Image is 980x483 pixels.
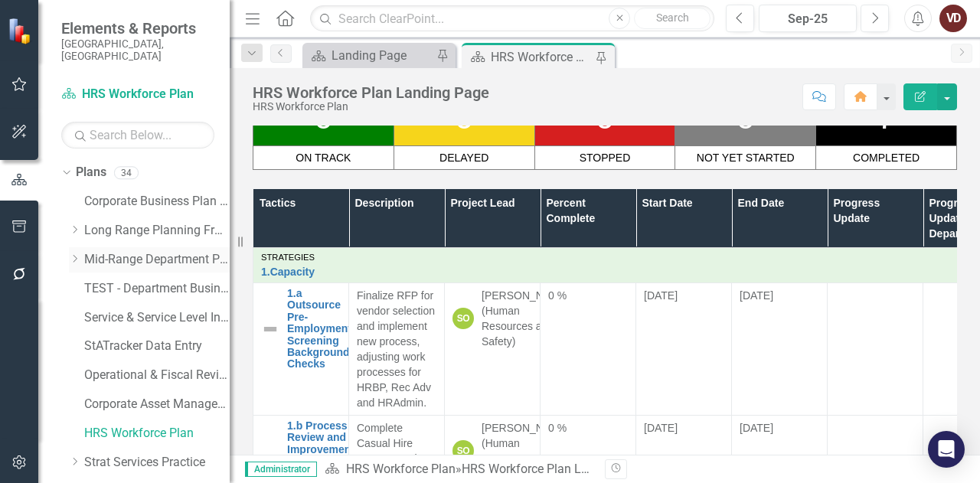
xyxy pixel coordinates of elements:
span: [DATE] [740,289,773,302]
td: Double-Click to Edit [541,283,636,416]
div: 0 % [548,288,628,303]
div: HRS Workforce Plan Landing Page [462,462,649,476]
td: Double-Click to Edit [349,283,445,416]
a: Long Range Planning Framework [84,222,230,240]
a: 1.a Outsource Pre-Employment Screening Background Checks [287,288,351,370]
input: Search Below... [61,122,214,148]
a: Service & Service Level Inventory [84,309,230,327]
span: ON TRACK [296,152,351,164]
small: [GEOGRAPHIC_DATA], [GEOGRAPHIC_DATA] [61,38,214,63]
span: Administrator [245,462,317,477]
span: COMPLETED [853,152,920,164]
a: Corporate Asset Management Plan [84,396,230,413]
div: HRS Workforce Plan [253,101,489,113]
img: Not Defined [261,452,279,471]
a: Plans [76,164,106,181]
a: HRS Workforce Plan [346,462,456,476]
a: HRS Workforce Plan [84,425,230,442]
div: HRS Workforce Plan Landing Page [491,47,592,67]
a: HRS Workforce Plan [61,86,214,103]
span: Search [656,11,689,24]
div: HRS Workforce Plan Landing Page [253,84,489,101]
span: [DATE] [644,422,678,434]
span: NOT YET STARTED [697,152,795,164]
div: SO [452,308,474,329]
button: Search [634,8,710,29]
div: Sep-25 [764,10,851,28]
span: Elements & Reports [61,19,214,38]
p: Finalize RFP for vendor selection and implement new process, adjusting work processes for HRBP, R... [357,288,436,410]
a: Mid-Range Department Plans [84,251,230,269]
img: ClearPoint Strategy [8,18,34,44]
div: [PERSON_NAME] (Human Resources and Safety) [482,420,570,481]
div: Landing Page [332,46,433,65]
div: Open Intercom Messenger [928,431,965,468]
td: Double-Click to Edit [732,283,828,416]
input: Search ClearPoint... [310,5,714,32]
div: [PERSON_NAME] (Human Resources and Safety) [482,288,570,349]
td: Double-Click to Edit [445,283,541,416]
div: SO [452,440,474,462]
td: Double-Click to Edit [828,283,923,416]
div: 34 [114,166,139,179]
span: [DATE] [644,289,678,302]
img: Not Defined [261,320,279,338]
td: Double-Click to Edit [636,283,732,416]
a: Strat Services Practice [84,454,230,472]
a: Operational & Fiscal Review [84,367,230,384]
a: Corporate Business Plan ([DATE]-[DATE]) [84,193,230,210]
a: StATracker Data Entry [84,338,230,355]
button: Sep-25 [759,5,857,32]
div: 0 % [548,420,628,436]
td: Double-Click to Edit Right Click for Context Menu [253,283,349,416]
td: STOPPED [534,146,675,170]
a: TEST - Department Business Plan [84,280,230,298]
div: » [325,461,593,478]
button: VD [939,5,967,32]
a: Landing Page [306,46,433,65]
span: [DATE] [740,422,773,434]
span: DELAYED [439,152,488,164]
